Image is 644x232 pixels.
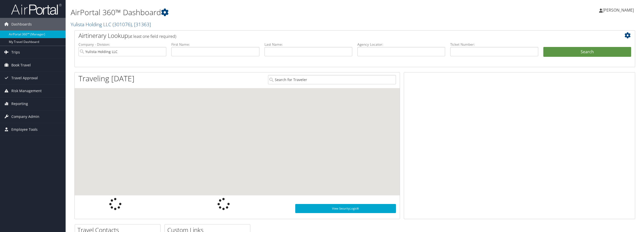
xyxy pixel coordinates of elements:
[11,18,32,31] span: Dashboards
[171,42,259,47] label: First Name:
[71,7,449,18] h1: AirPortal 360™ Dashboard
[128,34,176,39] span: (at least one field required)
[78,31,584,40] h2: Airtinerary Lookup
[599,3,639,18] a: [PERSON_NAME]
[78,73,135,84] h1: Traveling [DATE]
[132,21,151,28] span: , [ 31363 ]
[11,97,28,110] span: Reporting
[11,123,38,136] span: Employee Tools
[11,72,38,84] span: Travel Approval
[264,42,352,47] label: Last Name:
[295,204,396,213] a: View SecurityLogic®
[11,46,20,59] span: Trips
[11,3,62,15] img: airportal-logo.png
[113,21,132,28] span: ( 301076 )
[268,75,396,84] input: Search for Traveler
[357,42,445,47] label: Agency Locator:
[11,59,31,71] span: Book Travel
[543,47,631,57] button: Search
[78,42,166,47] label: Company - Division:
[450,42,538,47] label: Ticket Number:
[71,21,151,28] a: Yulista Holding LLC
[603,7,634,13] span: [PERSON_NAME]
[11,85,42,97] span: Risk Management
[11,110,39,123] span: Company Admin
